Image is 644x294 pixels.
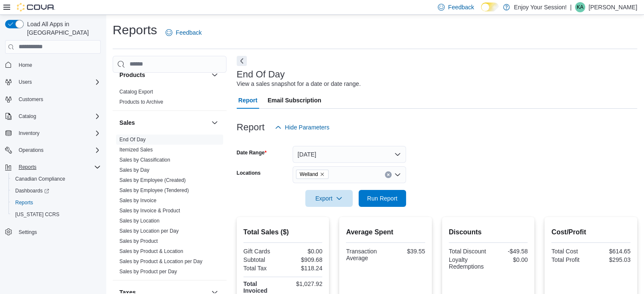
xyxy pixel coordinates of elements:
div: Total Tax [243,265,281,272]
a: Sales by Product & Location per Day [119,258,202,264]
span: Run Report [367,194,398,203]
h2: Total Sales ($) [243,227,323,237]
span: Dashboards [15,187,49,194]
div: $0.00 [490,256,528,263]
a: Sales by Product per Day [119,269,177,275]
a: Sales by Employee (Created) [119,177,186,183]
a: Home [15,60,36,70]
div: Sales [113,135,227,280]
span: Sales by Product & Location [119,248,183,255]
a: Sales by Location [119,218,160,224]
label: Date Range [237,149,267,156]
span: Load All Apps in [GEOGRAPHIC_DATA] [24,20,101,37]
a: Dashboards [12,186,53,196]
a: Customers [15,94,47,104]
button: Settings [2,225,104,238]
a: Settings [15,227,40,237]
button: Catalog [15,111,39,121]
span: Sales by Employee (Tendered) [119,187,189,194]
button: Reports [8,197,104,209]
div: Total Cost [551,248,589,255]
span: Washington CCRS [12,209,101,220]
label: Locations [237,170,261,176]
div: $909.68 [285,256,322,263]
span: Catalog [19,113,36,120]
p: [PERSON_NAME] [589,2,637,12]
span: Home [15,60,101,70]
span: Feedback [176,28,202,37]
span: Sales by Location [119,217,160,224]
button: Products [210,70,220,80]
div: $0.00 [285,248,322,255]
span: Canadian Compliance [15,176,65,182]
a: Itemized Sales [119,147,153,153]
span: Hide Parameters [285,123,329,132]
button: Users [15,77,35,87]
button: Remove Welland from selection in this group [320,172,325,177]
span: Inventory [19,130,39,137]
div: $614.65 [593,248,630,255]
span: Feedback [448,3,474,11]
a: Sales by Location per Day [119,228,179,234]
h3: End Of Day [237,69,285,80]
span: Products to Archive [119,99,163,105]
div: Products [113,87,227,110]
span: Sales by Product [119,238,158,245]
p: Enjoy Your Session! [514,2,567,12]
button: Reports [2,161,104,173]
h2: Discounts [449,227,528,237]
button: Canadian Compliance [8,173,104,185]
a: End Of Day [119,137,146,143]
button: Reports [15,162,40,172]
span: Settings [19,229,37,236]
div: View a sales snapshot for a date or date range. [237,80,361,88]
div: $295.03 [593,256,630,263]
span: Sales by Location per Day [119,228,179,234]
p: | [570,2,572,12]
span: Dashboards [12,186,101,196]
span: Customers [15,94,101,104]
a: Feedback [162,24,205,41]
div: $118.24 [285,265,322,272]
button: Operations [15,145,47,155]
span: Sales by Invoice & Product [119,207,180,214]
span: Reports [12,198,101,208]
div: $39.55 [387,248,425,255]
span: Customers [19,96,43,103]
div: Transaction Average [346,248,384,261]
div: Kim Alakas [575,2,585,12]
div: Total Profit [551,256,589,263]
input: Dark Mode [481,3,499,11]
div: Gift Cards [243,248,281,255]
button: Clear input [385,171,392,178]
button: Hide Parameters [271,119,333,136]
a: Sales by Product [119,238,158,244]
a: Sales by Day [119,167,149,173]
h2: Average Spent [346,227,425,237]
span: Canadian Compliance [12,174,101,184]
a: [US_STATE] CCRS [12,209,63,220]
span: [US_STATE] CCRS [15,211,59,218]
a: Sales by Classification [119,157,170,163]
div: Subtotal [243,256,281,263]
button: [US_STATE] CCRS [8,209,104,220]
button: Inventory [2,127,104,139]
h3: Products [119,71,145,79]
button: Export [305,190,353,207]
button: Inventory [15,128,43,138]
span: Reports [15,162,101,172]
button: Sales [119,118,208,127]
span: Catalog Export [119,88,153,95]
span: Sales by Employee (Created) [119,177,186,184]
span: Email Subscription [268,92,321,109]
button: Users [2,76,104,88]
span: Inventory [15,128,101,138]
button: Catalog [2,110,104,122]
a: Sales by Invoice [119,198,156,203]
a: Sales by Invoice & Product [119,208,180,214]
